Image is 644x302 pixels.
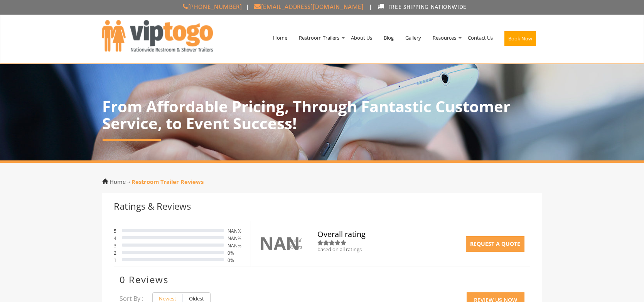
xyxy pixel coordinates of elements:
span: 3 [114,244,118,248]
span: 0% [228,258,245,263]
h5: 0 Reviews [120,275,524,285]
span: NAN% [228,229,245,234]
img: VIPTOGO [102,20,213,52]
a: Home [110,178,126,185]
a: Gallery [400,18,427,58]
span: based on all ratings [317,246,362,253]
a: Restroom Trailers [293,18,345,58]
h1: From Affordable Pricing, Through Fantastic Customer Service, to Event Success! [102,98,542,132]
span: NAN% [228,236,245,241]
a: [PHONE_NUMBER] [177,4,246,10]
span: 5 [288,244,291,250]
span: 4 [114,236,118,241]
span: → [110,178,204,185]
span: NAN [260,231,300,255]
span: 0% [228,251,245,255]
a: Contact Us [462,18,499,58]
a: Home [267,18,293,58]
span: | [369,4,372,10]
a: Request a Quote [466,236,524,252]
span: 5 [114,229,118,234]
a: Book Now [499,18,542,62]
span: NAN% [228,244,245,248]
a: [EMAIL_ADDRESS][DOMAIN_NAME] [249,4,368,10]
span: Overall rating [317,231,530,238]
button: Book Now [504,31,536,46]
span: Out of Stars [288,237,302,250]
button: Live Chat [613,271,644,302]
a: Resources [427,18,462,58]
a: About Us [345,18,378,58]
p: FREE SHIPPING NATIONWIDE [4,2,640,13]
span: 2 [114,251,118,255]
a: Blog [378,18,400,58]
strong: Restroom Trailer Reviews [131,178,204,185]
span: | [246,4,249,10]
h3: Ratings & Reviews [114,203,530,210]
span: 1 [114,258,118,263]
